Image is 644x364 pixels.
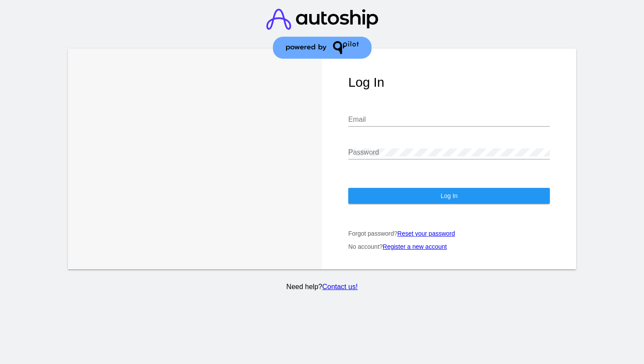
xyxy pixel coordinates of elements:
[348,116,550,124] input: Email
[348,230,550,237] p: Forgot password?
[66,283,578,291] p: Need help?
[348,243,550,250] p: No account?
[348,75,550,90] h1: Log In
[383,243,447,250] a: Register a new account
[397,230,455,237] a: Reset your password
[348,188,550,204] button: Log In
[441,192,458,199] span: Log In
[322,283,357,290] a: Contact us!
